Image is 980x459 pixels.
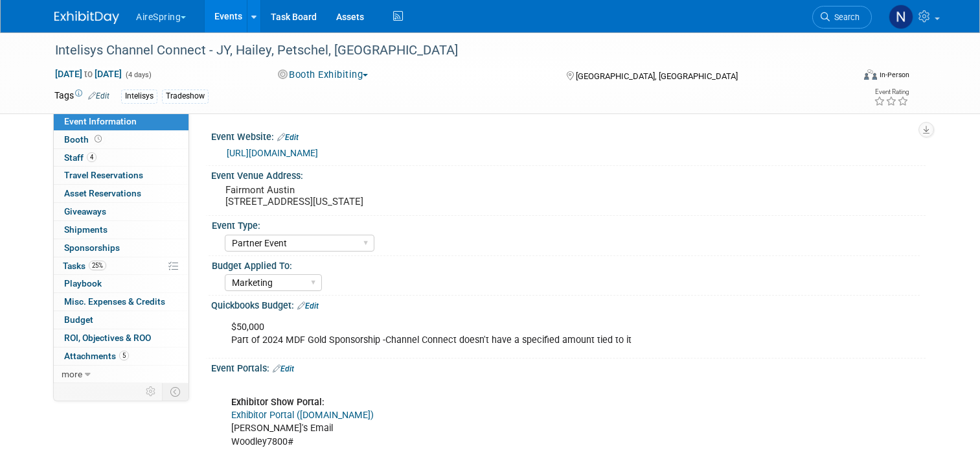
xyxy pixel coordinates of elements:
td: Toggle Event Tabs [163,383,189,400]
span: Sponsorships [64,242,120,253]
a: Giveaways [54,203,188,220]
span: Asset Reservations [64,188,141,198]
span: [GEOGRAPHIC_DATA], [GEOGRAPHIC_DATA] [576,71,738,81]
span: Misc. Expenses & Credits [64,296,165,307]
img: Natalie Pyron [889,5,913,29]
span: 4 [87,152,97,162]
span: Attachments [64,351,129,361]
img: ExhibitDay [54,11,119,24]
a: Travel Reservations [54,167,188,184]
a: [URL][DOMAIN_NAME] [227,148,318,158]
a: more [54,366,188,383]
div: $50,000 Part of 2024 MDF Gold Sponsorship -Channel Connect doesn't have a specified amount tied t... [222,314,787,353]
span: Budget [64,314,93,325]
div: Event Type: [212,216,920,232]
a: Edit [273,364,294,373]
span: Staff [64,152,97,163]
a: ROI, Objectives & ROO [54,329,188,347]
div: Event Rating [874,89,909,95]
span: Booth [64,134,104,145]
div: Event Portals: [211,359,926,375]
div: In-Person [879,70,909,80]
td: Personalize Event Tab Strip [140,383,163,400]
span: Giveaways [64,206,106,217]
div: Event Website: [211,127,926,144]
a: Playbook [54,275,188,292]
a: Edit [277,133,299,142]
span: to [82,69,95,79]
span: 25% [89,261,106,270]
span: 5 [119,351,129,360]
span: (4 days) [124,71,152,79]
a: Booth [54,131,188,148]
div: Quickbooks Budget: [211,296,926,312]
span: Travel Reservations [64,170,143,180]
span: Shipments [64,224,108,235]
td: Tags [54,89,109,104]
div: Event Format [783,67,909,87]
a: Misc. Expenses & Credits [54,293,188,311]
a: Event Information [54,113,188,130]
a: Asset Reservations [54,185,188,202]
a: Edit [297,301,319,311]
div: [PERSON_NAME]'s Email Woodley7800# [222,377,787,454]
span: Search [830,12,860,22]
span: ROI, Objectives & ROO [64,333,151,343]
a: Attachments5 [54,347,188,365]
a: Exhibitor Portal ([DOMAIN_NAME]) [231,410,374,421]
b: Exhibitor Show Portal: [231,397,325,408]
a: Staff4 [54,149,188,167]
div: Tradeshow [162,89,209,103]
pre: Fairmont Austin [STREET_ADDRESS][US_STATE] [225,184,495,207]
img: Format-Inperson.png [864,69,877,80]
div: Event Venue Address: [211,166,926,182]
a: Shipments [54,221,188,239]
span: Booth not reserved yet [92,134,104,144]
span: Playbook [64,278,102,288]
span: more [62,369,82,379]
a: Edit [88,91,109,100]
button: Booth Exhibiting [273,68,374,82]
a: Sponsorships [54,239,188,257]
div: Intelisys [121,89,157,103]
div: Budget Applied To: [212,256,920,272]
div: Intelisys Channel Connect - JY, Hailey, Petschel, [GEOGRAPHIC_DATA] [51,39,837,62]
span: Event Information [64,116,137,126]
a: Search [812,6,872,29]
a: Budget [54,311,188,329]
span: [DATE] [DATE] [54,68,122,80]
span: Tasks [63,261,106,271]
a: Tasks25% [54,257,188,275]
